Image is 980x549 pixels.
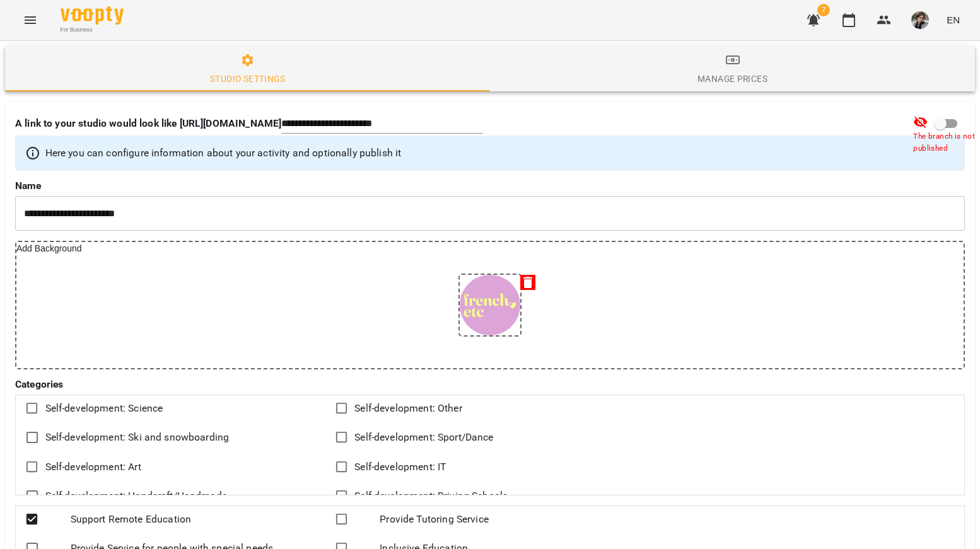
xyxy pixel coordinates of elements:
[817,4,830,16] span: 7
[61,6,124,25] img: Voopty Logo
[45,146,402,161] p: Here you can configure information about your activity and optionally publish it
[210,71,285,86] div: Studio settings
[697,71,767,86] div: Manage Prices
[354,488,508,504] span: Self-development: Driving Schools
[15,181,965,191] label: Name
[15,116,281,131] p: A link to your studio would look like [URL][DOMAIN_NAME]
[61,26,124,34] span: For Business
[911,11,929,29] img: 3324ceff06b5eb3c0dd68960b867f42f.jpeg
[45,459,141,475] span: Self-development: Art
[942,8,965,32] button: EN
[460,275,520,335] img: ff76e916137316b5c6c6ab3520975fb0.png
[354,401,462,416] span: Self-development: Other
[45,430,230,445] span: Self-development: Ski and snowboarding
[15,379,965,390] label: Categories
[380,512,489,527] span: Provide Tutoring Service
[15,5,45,35] button: Menu
[45,401,163,416] span: Self-development: Science
[354,430,493,445] span: Self-development: Sport/Dance
[354,459,446,475] span: Self-development: IT
[913,130,976,155] span: The branch is not published
[45,488,227,504] span: Self-development: Handcraft/Handmade
[947,13,960,26] span: EN
[71,512,192,527] span: Support Remote Education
